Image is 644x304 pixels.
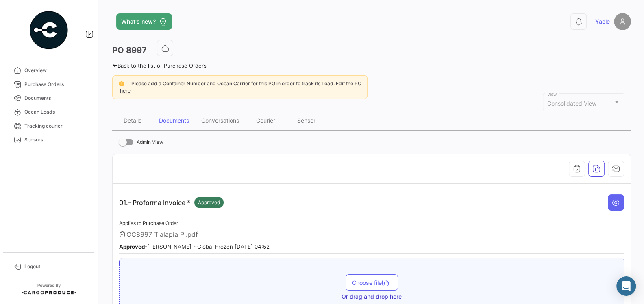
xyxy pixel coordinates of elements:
[119,243,145,250] b: Approved
[614,13,631,30] img: placeholder-user.png
[118,88,132,94] a: here
[24,81,88,88] span: Purchase Orders
[7,77,91,91] a: Purchase Orders
[24,95,88,102] span: Documents
[7,105,91,119] a: Ocean Loads
[297,117,315,124] div: Sensor
[137,137,163,147] span: Admin View
[7,133,91,147] a: Sensors
[7,119,91,133] a: Tracking courier
[112,44,147,56] h3: PO 8997
[124,117,141,124] div: Details
[131,80,361,86] span: Please add a Container Number and Ocean Carrier for this PO in order to track its Load. Edit the PO
[24,263,88,270] span: Logout
[256,117,275,124] div: Courier
[24,122,88,130] span: Tracking courier
[346,274,398,291] button: Choose file
[352,279,392,286] span: Choose file
[547,100,596,107] span: Consolidated View
[7,91,91,105] a: Documents
[616,276,636,296] div: Abrir Intercom Messenger
[121,18,156,26] span: What's new?
[342,293,402,301] span: Or drag and drop here
[119,220,178,226] span: Applies to Purchase Order
[595,18,610,26] span: Yaole
[159,117,189,124] div: Documents
[28,10,69,51] img: powered-by.png
[119,197,224,208] p: 01.- Proforma Invoice *
[119,243,270,250] small: - [PERSON_NAME] - Global Frozen [DATE] 04:52
[201,117,239,124] div: Conversations
[198,199,220,206] span: Approved
[112,62,207,69] a: Back to the list of Purchase Orders
[24,136,88,143] span: Sensors
[24,67,88,74] span: Overview
[116,13,172,30] button: What's new?
[24,108,88,116] span: Ocean Loads
[126,230,198,238] span: OC8997 Tialapia PI.pdf
[7,64,91,77] a: Overview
